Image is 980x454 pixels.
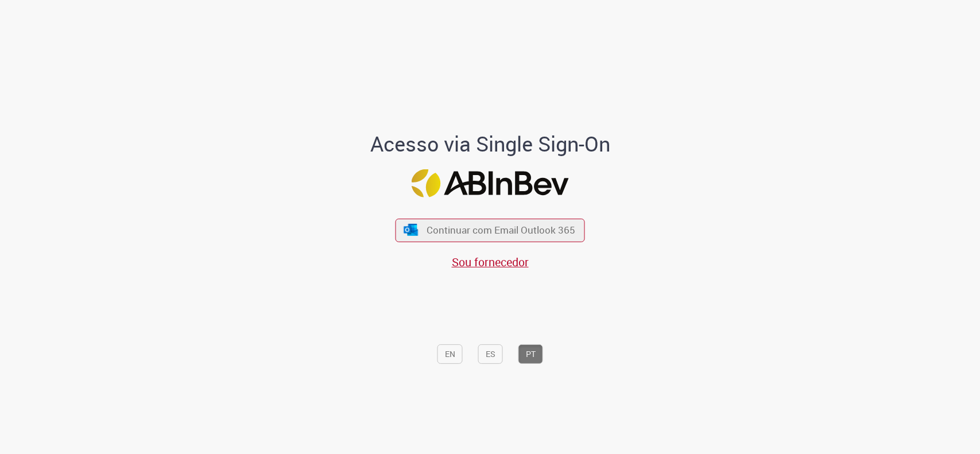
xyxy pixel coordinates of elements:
span: Continuar com Email Outlook 365 [427,224,575,237]
button: PT [518,344,543,364]
img: Logo ABInBev [412,169,569,197]
img: ícone Azure/Microsoft 360 [402,224,419,236]
button: ES [478,344,503,364]
h1: Acesso via Single Sign-On [331,133,649,156]
button: ícone Azure/Microsoft 360 Continuar com Email Outlook 365 [396,218,585,242]
a: Sou fornecedor [452,254,529,270]
button: EN [437,344,463,364]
